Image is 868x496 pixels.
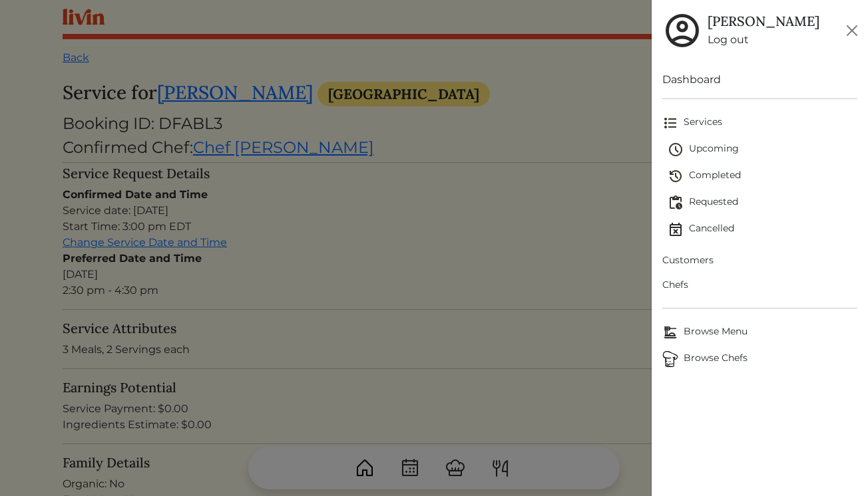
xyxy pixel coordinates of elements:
[668,136,857,163] a: Upcoming
[662,324,857,340] span: Browse Menu
[662,253,857,267] span: Customers
[668,142,857,158] span: Upcoming
[708,13,819,29] h5: [PERSON_NAME]
[668,195,857,211] span: Requested
[662,115,857,131] span: Services
[668,216,857,243] a: Cancelled
[662,324,678,340] img: Browse Menu
[662,115,678,131] img: format_list_bulleted-ebc7f0161ee23162107b508e562e81cd567eeab2455044221954b09d19068e74.svg
[668,189,857,216] a: Requested
[668,221,857,237] span: Cancelled
[668,168,857,184] span: Completed
[662,273,857,297] a: Chefs
[841,20,863,41] button: Close
[662,346,857,372] a: ChefsBrowse Chefs
[668,168,684,184] img: history-2b446bceb7e0f53b931186bf4c1776ac458fe31ad3b688388ec82af02103cd45.svg
[662,351,857,367] span: Browse Chefs
[708,32,819,48] a: Log out
[668,221,684,237] img: event_cancelled-67e280bd0a9e072c26133efab016668ee6d7272ad66fa3c7eb58af48b074a3a4.svg
[668,163,857,189] a: Completed
[662,110,857,136] a: Services
[662,72,857,88] a: Dashboard
[662,11,702,51] img: user_account-e6e16d2ec92f44fc35f99ef0dc9cddf60790bfa021a6ecb1c896eb5d2907b31c.svg
[662,248,857,273] a: Customers
[662,278,857,292] span: Chefs
[662,351,678,367] img: Browse Chefs
[668,142,684,158] img: schedule-fa401ccd6b27cf58db24c3bb5584b27dcd8bd24ae666a918e1c6b4ae8c451a22.svg
[662,319,857,346] a: Browse MenuBrowse Menu
[668,195,684,211] img: pending_actions-fd19ce2ea80609cc4d7bbea353f93e2f363e46d0f816104e4e0650fdd7f915cf.svg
